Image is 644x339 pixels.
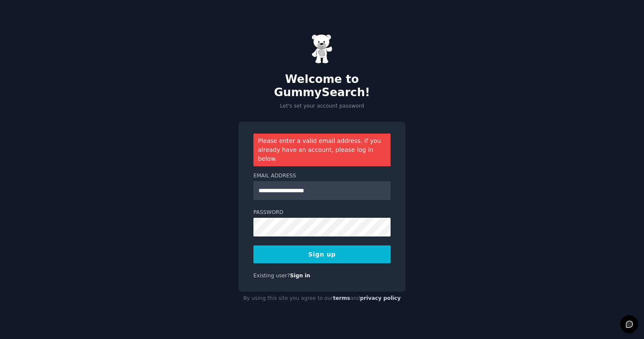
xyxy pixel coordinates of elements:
[290,273,310,279] a: Sign in
[253,172,391,180] label: Email Address
[239,103,405,110] p: Let's set your account password
[311,34,333,64] img: Gummy Bear
[253,209,391,217] label: Password
[253,273,290,279] span: Existing user?
[239,292,405,305] div: By using this site you agree to our and
[360,295,401,301] a: privacy policy
[253,245,391,263] button: Sign up
[239,73,405,100] h2: Welcome to GummySearch!
[333,295,350,301] a: terms
[253,134,391,166] div: Please enter a valid email address. If you already have an account, please log in below.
